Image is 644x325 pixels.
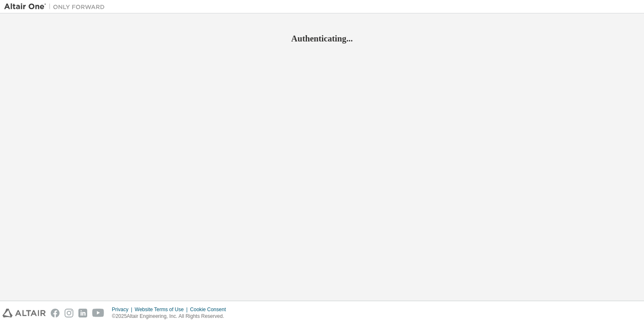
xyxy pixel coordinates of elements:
[78,309,87,317] img: linkedin.svg
[135,306,190,313] div: Website Terms of Use
[51,309,60,317] img: facebook.svg
[65,309,73,317] img: instagram.svg
[92,309,104,317] img: youtube.svg
[4,3,109,11] img: Altair One
[3,309,46,317] img: altair_logo.svg
[190,306,231,313] div: Cookie Consent
[112,306,135,313] div: Privacy
[112,313,231,320] p: © 2025 Altair Engineering, Inc. All Rights Reserved.
[4,33,640,44] h2: Authenticating...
